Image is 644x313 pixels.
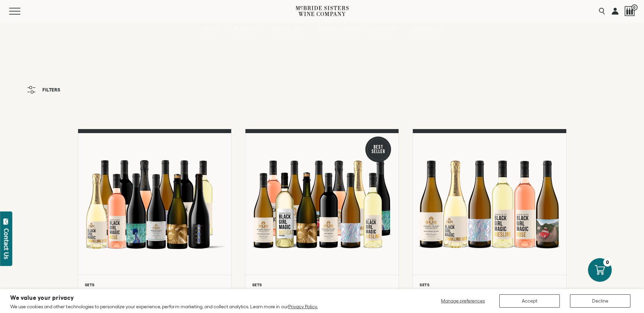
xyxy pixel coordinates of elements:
a: SHOP [199,22,222,36]
h6: Sets [85,283,224,287]
button: Accept [499,294,560,308]
button: Decline [570,294,630,308]
button: Mobile Menu Trigger [9,8,34,15]
a: JOIN THE CLUB [268,22,310,36]
div: 0 [603,258,612,267]
span: AFFILIATE PROGRAM [318,26,359,31]
a: OUR STORY [367,22,403,36]
h6: Sets [420,283,559,287]
span: Filters [42,87,60,92]
a: AFFILIATE PROGRAM [313,22,364,36]
div: Contact Us [3,228,10,259]
span: JOIN THE CLUB [273,26,302,31]
button: Filters [24,83,64,97]
a: FIND NEAR YOU [406,22,446,36]
a: Privacy Policy. [288,304,318,309]
button: Manage preferences [437,294,489,308]
span: OUR STORY [371,26,395,31]
span: 0 [631,4,638,11]
span: FIND NEAR YOU [411,26,441,31]
span: SHOP [203,26,215,31]
span: Manage preferences [441,298,485,304]
span: OUR BRANDS [230,26,257,31]
a: OUR BRANDS [226,22,265,36]
p: We use cookies and other technologies to personalize your experience, perform marketing, and coll... [10,304,318,310]
h6: Sets [252,283,392,287]
h2: We value your privacy [10,295,318,301]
